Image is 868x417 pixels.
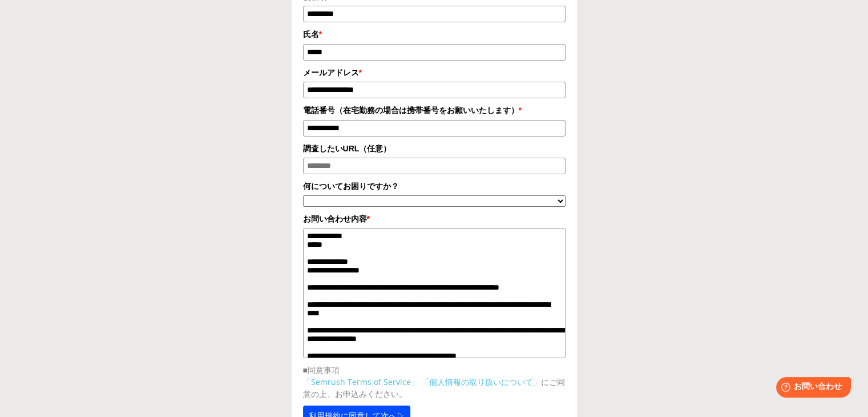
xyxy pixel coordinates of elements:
[303,104,566,117] label: 電話番号（在宅勤務の場合は携帯番号をお願いいたします）
[766,372,855,404] iframe: Help widget launcher
[421,376,541,387] a: 「個人情報の取り扱いについて」
[303,66,566,79] label: メールアドレス
[303,142,566,155] label: 調査したいURL（任意）
[303,376,566,400] p: にご同意の上、お申込みください。
[303,364,566,376] p: ■同意事項
[303,180,566,193] label: 何についてお困りですか？
[303,376,419,387] a: 「Semrush Terms of Service」
[303,28,566,41] label: 氏名
[303,212,566,225] label: お問い合わせ内容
